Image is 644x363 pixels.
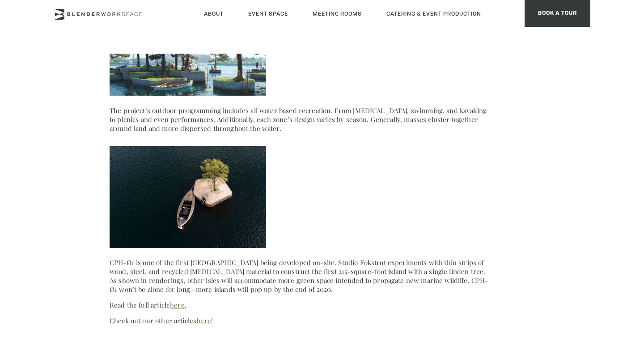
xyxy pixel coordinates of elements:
[170,300,185,309] a: here
[110,146,266,248] img: Copenhagen Islands
[110,106,490,133] p: The project’s outdoor programming includes all water based recreation. From [MEDICAL_DATA], swimm...
[196,316,211,325] a: here
[110,258,490,294] p: CPH-Ø1 is one of the first [GEOGRAPHIC_DATA] being developed on-site. Studio Fokstrot experiments...
[110,300,490,309] p: Read the full article .
[110,316,490,325] p: Check out our other articles !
